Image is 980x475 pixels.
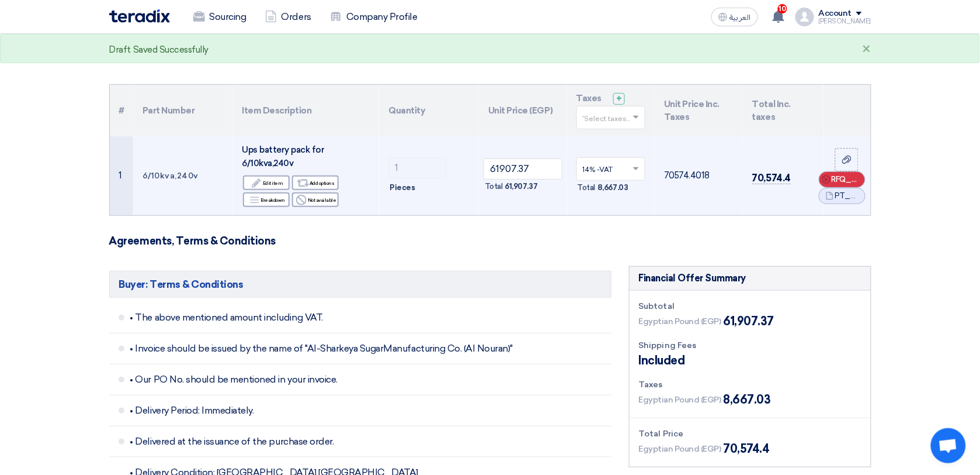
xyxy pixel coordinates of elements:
[388,157,447,178] input: RFQ_STEP1.ITEMS.2.AMOUNT_TITLE
[109,9,170,23] img: Teradix logo
[616,93,622,104] span: +
[819,9,852,19] div: Account
[578,182,596,194] span: Total
[639,300,861,312] div: Subtotal
[639,315,721,328] span: Egyptian Pound (EGP)
[567,85,655,136] th: Taxes
[485,181,503,192] span: Total
[479,85,567,136] th: Unit Price (EGP)
[292,192,339,207] div: Not available
[743,85,823,136] th: Total Inc. taxes
[390,182,415,194] span: Pieces
[109,43,208,57] div: Draft Saved Successfully
[184,4,256,30] a: Sourcing
[110,136,133,215] td: 1
[639,394,721,406] span: Egyptian Pound (EGP)
[109,235,871,247] h3: Agreements, Terms & Conditions
[931,428,966,463] div: Open chat
[639,428,861,440] div: Total Price
[832,174,860,185] span: RFQ_STEP1.ITEMS_DELETE_BTN
[484,159,562,180] input: Unit Price
[863,43,871,57] div: ×
[778,4,787,13] span: 10
[505,181,538,192] span: 61,907.37
[130,405,515,417] span: • Delivery Period: Immediately.
[639,352,685,369] span: Included
[639,271,746,285] div: Financial Offer Summary
[724,312,774,330] span: 61,907.37
[379,85,479,136] th: Quantity
[256,4,321,30] a: Orders
[597,182,628,194] span: 8,667.03
[130,374,515,385] span: • Our PO No. should be mentioned in your invoice.
[130,436,515,448] span: • Delivered at the issuance of the purchase order.
[639,378,861,391] div: Taxes
[243,192,290,207] div: Breakdown
[730,13,751,22] span: العربية
[639,339,861,352] div: Shipping Fees
[639,443,721,455] span: Egyptian Pound (EGP)
[655,85,743,136] th: Unit Price Inc. Taxes
[724,391,771,408] span: 8,667.03
[292,175,339,190] div: Add options
[711,8,758,26] button: العربية
[752,172,791,184] span: 70,574.4
[655,136,743,215] td: 70574.4018
[835,190,859,202] span: PT__TUTECH_1757497195376.pdf
[724,440,770,457] span: 70,574.4
[133,85,233,136] th: Part Number
[110,85,133,136] th: #
[130,312,515,323] span: • The above mentioned amount including VAT.
[133,136,233,215] td: 6/10kva,240v
[232,85,379,136] th: Item Description
[321,4,427,30] a: Company Profile
[795,8,814,26] img: profile_test.png
[243,175,290,190] div: Edit item
[576,157,646,181] ng-select: VAT
[109,271,611,298] h5: Buyer: Terms & Conditions
[819,18,871,25] div: [PERSON_NAME]
[130,343,515,354] span: • Invoice should be issued by the name of "Al-Sharkeya SugarManufacturing Co. (Al Nouran)"
[242,144,324,168] span: Ups battery pack for 6/10kva,240v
